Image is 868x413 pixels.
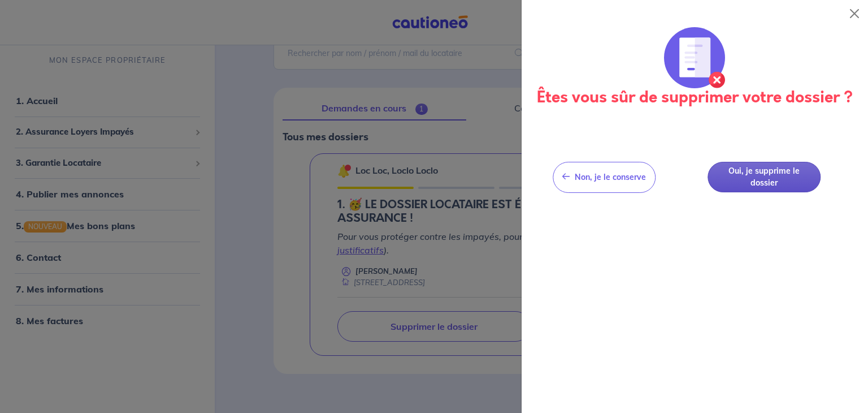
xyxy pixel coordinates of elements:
[535,88,854,107] h3: Êtes vous sûr de supprimer votre dossier ?
[664,27,725,88] img: illu_annulation_contrat.svg
[575,172,646,182] span: Non, je le conserve
[553,162,656,193] button: Non, je le conserve
[845,5,863,23] button: Close
[708,162,821,193] button: Oui, je supprime le dossier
